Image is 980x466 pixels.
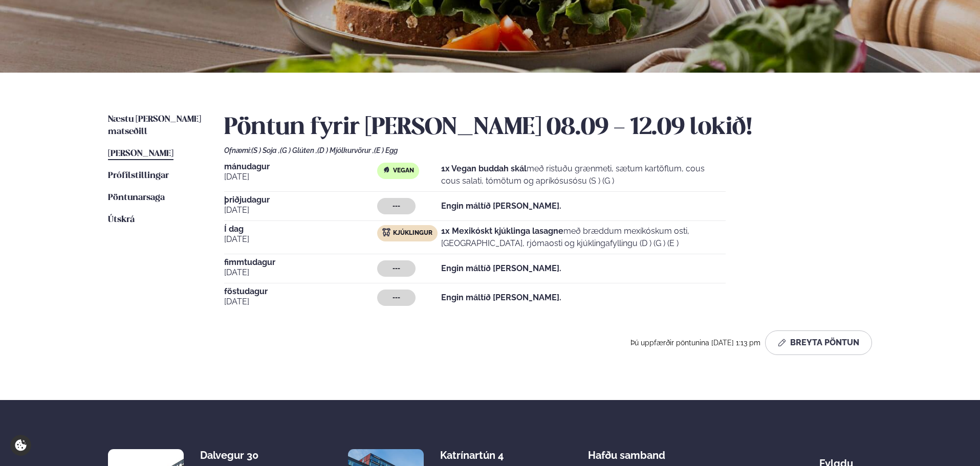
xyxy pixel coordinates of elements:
span: --- [393,264,400,273]
a: Cookie settings [10,435,31,456]
div: Ofnæmi: [224,146,872,154]
button: Breyta Pöntun [765,330,872,355]
p: með ristuðu grænmeti, sætum kartöflum, cous cous salati, tómötum og apríkósusósu (S ) (G ) [441,163,726,187]
span: Þú uppfærðir pöntunina [DATE] 1:13 pm [630,339,761,347]
span: [PERSON_NAME] [108,149,173,158]
strong: Engin máltíð [PERSON_NAME]. [441,201,561,211]
span: Hafðu samband [588,441,665,461]
a: Útskrá [108,214,135,226]
span: (G ) Glúten , [280,146,317,154]
span: Prófílstillingar [108,171,169,180]
span: [DATE] [224,233,377,246]
div: Katrínartún 4 [440,449,521,461]
strong: 1x Mexikóskt kjúklinga lasagne [441,226,563,236]
span: Kjúklingur [393,229,432,237]
p: með bræddum mexíkóskum osti, [GEOGRAPHIC_DATA], rjómaosti og kjúklingafyllingu (D ) (G ) (E ) [441,225,726,250]
span: þriðjudagur [224,196,377,204]
div: Dalvegur 30 [200,449,281,461]
span: [DATE] [224,204,377,216]
span: Vegan [393,167,414,175]
strong: 1x Vegan buddah skál [441,164,527,173]
span: --- [393,202,400,210]
img: Vegan.svg [382,166,390,174]
span: Pöntunarsaga [108,193,165,202]
span: [DATE] [224,267,377,279]
strong: Engin máltíð [PERSON_NAME]. [441,263,561,273]
a: Prófílstillingar [108,170,169,182]
span: (E ) Egg [374,146,398,154]
a: [PERSON_NAME] [108,148,173,160]
span: [DATE] [224,296,377,308]
span: (D ) Mjólkurvörur , [317,146,374,154]
span: Útskrá [108,215,135,224]
span: [DATE] [224,171,377,183]
a: Pöntunarsaga [108,192,165,204]
span: fimmtudagur [224,258,377,267]
span: (S ) Soja , [251,146,280,154]
span: Næstu [PERSON_NAME] matseðill [108,115,201,136]
a: Næstu [PERSON_NAME] matseðill [108,114,204,138]
span: --- [393,294,400,302]
span: föstudagur [224,287,377,296]
img: chicken.svg [382,228,390,236]
strong: Engin máltíð [PERSON_NAME]. [441,293,561,302]
span: Í dag [224,225,377,233]
span: mánudagur [224,163,377,171]
h2: Pöntun fyrir [PERSON_NAME] 08.09 - 12.09 lokið! [224,114,872,142]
